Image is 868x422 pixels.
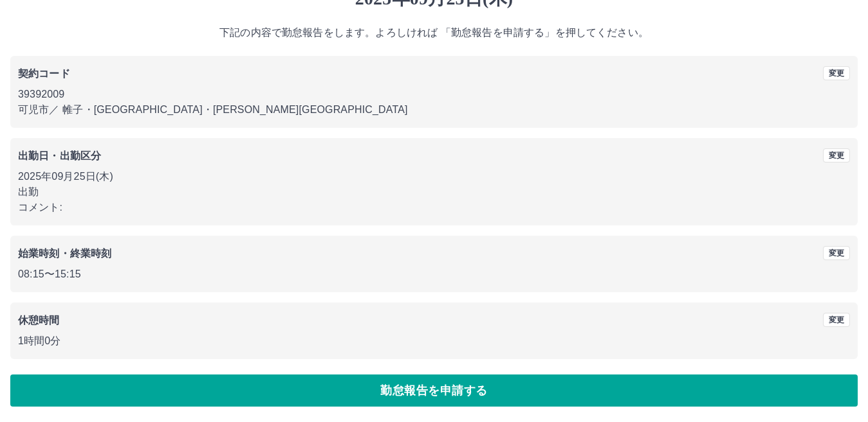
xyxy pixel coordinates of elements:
button: 変更 [823,66,850,80]
p: 2025年09月25日(木) [18,169,850,184]
b: 出勤日・出勤区分 [18,150,101,161]
button: 変更 [823,148,850,163]
p: 1時間0分 [18,333,850,349]
p: 39392009 [18,87,850,102]
p: 可児市 ／ 帷子・[GEOGRAPHIC_DATA]・[PERSON_NAME][GEOGRAPHIC_DATA] [18,102,850,118]
button: 勤怠報告を申請する [10,374,858,407]
p: 出勤 [18,184,850,200]
b: 始業時刻・終業時刻 [18,248,111,259]
p: コメント: [18,200,850,215]
b: 契約コード [18,68,70,79]
p: 08:15 〜 15:15 [18,267,850,282]
p: 下記の内容で勤怠報告をします。よろしければ 「勤怠報告を申請する」を押してください。 [10,25,858,40]
b: 休憩時間 [18,315,60,326]
button: 変更 [823,246,850,260]
button: 変更 [823,313,850,327]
